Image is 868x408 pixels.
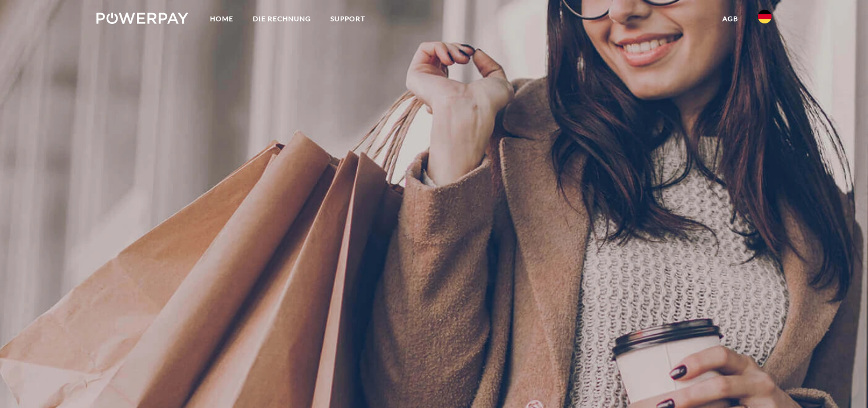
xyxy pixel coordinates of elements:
a: SUPPORT [321,9,375,29]
a: agb [713,9,748,29]
img: logo-powerpay-white.svg [96,13,188,24]
a: DIE RECHNUNG [243,9,321,29]
img: de [758,10,772,23]
iframe: Schaltfläche zum Öffnen des Messaging-Fensters [822,362,859,399]
a: Home [200,9,243,29]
